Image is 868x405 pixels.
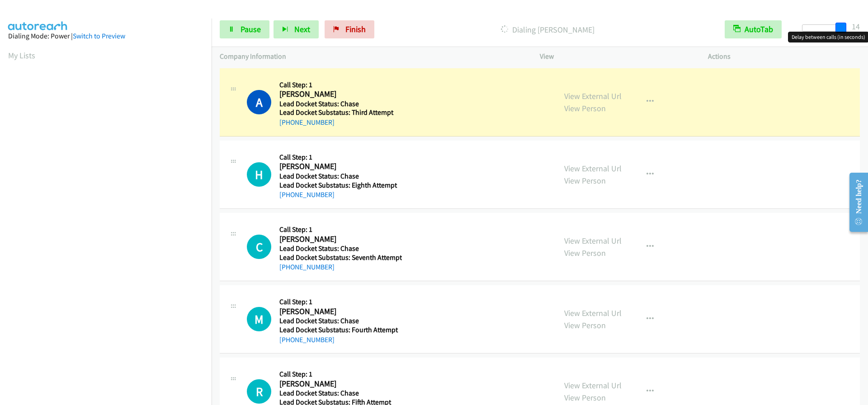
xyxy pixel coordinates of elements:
div: The call is yet to be attempted [247,235,271,259]
p: Company Information [220,51,524,62]
a: Pause [220,20,269,38]
h5: Call Step: 1 [279,153,400,162]
h2: [PERSON_NAME] [279,379,400,389]
h1: M [247,307,271,331]
h2: [PERSON_NAME] [279,161,400,172]
h1: A [247,90,271,114]
h5: Call Step: 1 [279,297,400,306]
a: [PHONE_NUMBER] [279,335,335,344]
a: Switch to Preview [73,32,125,40]
a: [PHONE_NUMBER] [279,118,335,127]
p: Dialing [PERSON_NAME] [387,24,708,36]
h5: Lead Docket Substatus: Seventh Attempt [279,253,402,262]
a: View Person [564,320,606,330]
h5: Lead Docket Status: Chase [279,172,400,181]
h5: Lead Docket Status: Chase [279,316,400,325]
div: The call is yet to be attempted [247,379,271,404]
div: The call is yet to be attempted [247,162,271,187]
span: Finish [345,24,366,34]
h2: [PERSON_NAME] [279,306,400,317]
a: Finish [325,20,374,38]
a: [PHONE_NUMBER] [279,190,335,199]
a: View Person [564,392,606,403]
h5: Lead Docket Substatus: Eighth Attempt [279,181,400,190]
h1: R [247,379,271,404]
h5: Call Step: 1 [279,225,402,234]
a: [PHONE_NUMBER] [279,263,335,271]
button: Next [274,20,319,38]
a: View External Url [564,308,622,318]
h5: Lead Docket Substatus: Third Attempt [279,108,400,117]
h1: C [247,235,271,259]
a: View External Url [564,91,622,101]
p: View [540,51,692,62]
h5: Call Step: 1 [279,370,400,379]
div: 14 [852,20,860,33]
h5: Lead Docket Status: Chase [279,244,402,253]
h5: Call Step: 1 [279,80,400,89]
h1: H [247,162,271,187]
span: Pause [241,24,261,34]
a: View Person [564,248,606,258]
h5: Lead Docket Substatus: Fourth Attempt [279,325,400,334]
h2: [PERSON_NAME] [279,234,400,245]
h5: Lead Docket Status: Chase [279,99,400,108]
a: View Person [564,103,606,113]
div: Dialing Mode: Power | [8,31,203,42]
span: Next [294,24,310,34]
iframe: Resource Center [842,166,868,238]
button: AutoTab [725,20,782,38]
a: View Person [564,175,606,186]
p: Actions [708,51,860,62]
h2: [PERSON_NAME] [279,89,400,99]
a: My Lists [8,50,35,61]
h5: Lead Docket Status: Chase [279,389,400,398]
a: View External Url [564,163,622,174]
a: View External Url [564,235,622,246]
div: The call is yet to be attempted [247,307,271,331]
a: View External Url [564,380,622,391]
